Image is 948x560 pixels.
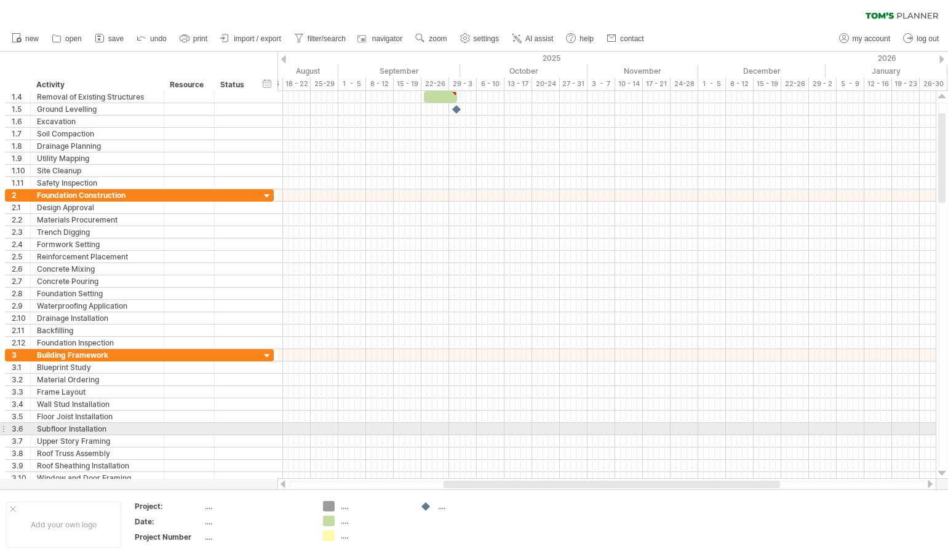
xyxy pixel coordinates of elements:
[12,275,30,287] div: 2.7
[12,239,30,250] div: 2.4
[37,472,157,484] div: Window and Door Framing
[477,77,504,90] div: 6 - 10
[217,31,285,47] a: import / export
[421,77,449,90] div: 22-26
[580,34,594,43] span: help
[37,337,157,349] div: Foundation Inspection
[671,77,698,90] div: 24-28
[504,77,532,90] div: 13 - 17
[853,34,890,43] span: my account
[341,530,408,541] div: ....
[37,460,157,471] div: Roof Sheathing Installation
[474,34,499,43] span: settings
[372,34,402,43] span: navigator
[754,77,781,90] div: 15 - 19
[412,31,450,47] a: zoom
[620,34,644,43] span: contact
[12,116,30,127] div: 1.6
[429,34,447,43] span: zoom
[12,189,30,201] div: 2
[698,65,826,77] div: December 2025
[291,31,349,47] a: filter/search
[283,77,311,90] div: 18 - 22
[37,448,157,459] div: Roof Truss Assembly
[12,460,30,471] div: 3.9
[900,31,942,47] a: log out
[338,77,366,90] div: 1 - 5
[12,325,30,336] div: 2.11
[108,34,124,43] span: save
[341,501,408,511] div: ....
[37,239,157,250] div: Formwork Setting
[49,31,86,47] a: open
[917,34,939,43] span: log out
[37,398,157,410] div: Wall Stud Installation
[394,77,421,90] div: 15 - 19
[643,77,671,90] div: 17 - 21
[12,214,30,226] div: 2.2
[37,140,157,152] div: Drainage Planning
[12,251,30,262] div: 2.5
[37,128,157,140] div: Soil Compaction
[37,152,157,164] div: Utility Mapping
[12,411,30,422] div: 3.5
[37,349,157,361] div: Building Framework
[12,386,30,398] div: 3.3
[698,77,726,90] div: 1 - 5
[37,325,157,336] div: Backfilling
[563,31,597,47] a: help
[12,91,30,103] div: 1.4
[12,263,30,275] div: 2.6
[12,128,30,140] div: 1.7
[781,77,809,90] div: 22-26
[37,116,157,127] div: Excavation
[37,275,157,287] div: Concrete Pouring
[37,214,157,226] div: Materials Procurement
[37,226,157,238] div: Trench Digging
[460,65,588,77] div: October 2025
[135,532,202,542] div: Project Number
[133,31,170,47] a: undo
[12,472,30,484] div: 3.10
[205,516,308,527] div: ....
[12,140,30,152] div: 1.8
[509,31,557,47] a: AI assist
[864,77,892,90] div: 12 - 16
[12,361,30,373] div: 3.1
[92,31,127,47] a: save
[308,34,346,43] span: filter/search
[457,31,503,47] a: settings
[338,65,460,77] div: September 2025
[6,502,121,548] div: Add your own logo
[366,77,394,90] div: 8 - 12
[311,77,338,90] div: 25-29
[37,91,157,103] div: Removal of Existing Structures
[135,516,202,527] div: Date:
[205,501,308,511] div: ....
[37,189,157,201] div: Foundation Construction
[37,103,157,115] div: Ground Levelling
[12,337,30,349] div: 2.12
[12,165,30,176] div: 1.10
[341,516,408,526] div: ....
[12,152,30,164] div: 1.9
[222,65,338,77] div: August 2025
[449,77,477,90] div: 29 - 3
[177,31,211,47] a: print
[220,79,247,91] div: Status
[12,202,30,213] div: 2.1
[37,312,157,324] div: Drainage Installation
[836,31,894,47] a: my account
[12,398,30,410] div: 3.4
[37,361,157,373] div: Blueprint Study
[37,177,157,189] div: Safety Inspection
[826,65,947,77] div: January 2026
[150,34,167,43] span: undo
[12,374,30,385] div: 3.2
[37,165,157,176] div: Site Cleanup
[809,77,837,90] div: 29 - 2
[12,448,30,459] div: 3.8
[37,386,157,398] div: Frame Layout
[135,501,202,511] div: Project:
[588,77,615,90] div: 3 - 7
